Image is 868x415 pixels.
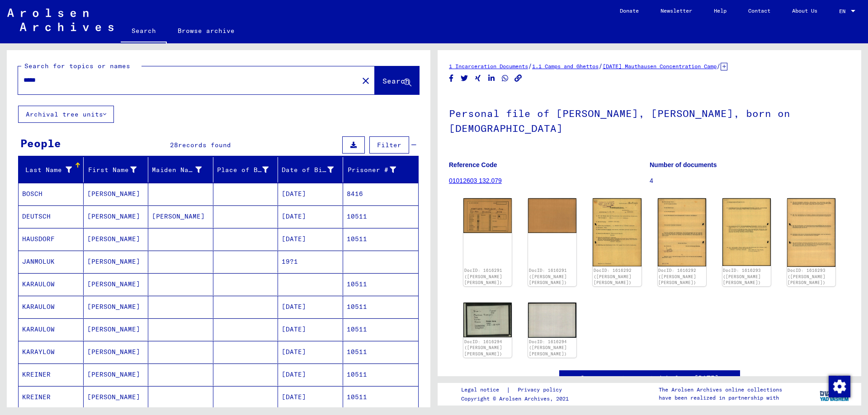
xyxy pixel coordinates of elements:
[84,296,149,318] mat-cell: [PERSON_NAME]
[22,163,83,177] div: Last Name
[213,157,278,182] mat-header-cell: Place of Birth
[217,165,269,175] div: Place of Birth
[343,228,419,250] mat-cell: 10511
[449,63,528,70] a: 1 Incarceration Documents
[532,63,599,70] a: 1.1 Camps and Ghettos
[19,205,84,228] mat-cell: DEUTSCH
[839,8,849,14] span: EN
[461,385,506,395] a: Legal notice
[278,341,343,363] mat-cell: [DATE]
[20,135,61,151] div: People
[87,165,137,175] div: First Name
[464,339,502,356] a: DocID: 1616294 ([PERSON_NAME] [PERSON_NAME])
[278,386,343,408] mat-cell: [DATE]
[148,157,213,182] mat-header-cell: Maiden Name
[19,273,84,295] mat-cell: KARAULOW
[658,268,696,285] a: DocID: 1616292 ([PERSON_NAME] [PERSON_NAME])
[528,303,576,338] img: 002.jpg
[447,73,456,84] button: Share on Facebook
[460,73,469,84] button: Share on Twitter
[343,341,419,363] mat-cell: 10511
[278,183,343,205] mat-cell: [DATE]
[461,395,573,403] p: Copyright © Arolsen Archives, 2021
[278,296,343,318] mat-cell: [DATE]
[449,177,502,184] a: 01012603 132.079
[650,161,717,168] b: Number of documents
[152,165,202,175] div: Maiden Name
[382,76,410,85] span: Search
[510,385,573,395] a: Privacy policy
[659,386,782,394] p: The Arolsen Archives online collections
[282,165,334,175] div: Date of Birth
[19,296,84,318] mat-cell: KARAULOW
[357,71,375,89] button: Clear
[343,205,419,228] mat-cell: 10511
[593,198,641,266] img: 001.jpg
[84,251,149,273] mat-cell: [PERSON_NAME]
[722,198,771,266] img: 001.jpg
[84,228,149,250] mat-cell: [PERSON_NAME]
[148,205,213,228] mat-cell: [PERSON_NAME]
[19,251,84,273] mat-cell: JANMOLUK
[461,385,573,395] div: |
[650,176,850,186] p: 4
[84,273,149,295] mat-cell: [PERSON_NAME]
[463,303,512,337] img: 001.jpg
[500,73,510,84] button: Share on WhatsApp
[487,73,496,84] button: Share on LinkedIn
[818,382,852,405] img: yv_logo.png
[594,268,632,285] a: DocID: 1616292 ([PERSON_NAME] [PERSON_NAME])
[829,376,850,397] img: Change consent
[19,318,84,340] mat-cell: KARAULOW
[278,364,343,386] mat-cell: [DATE]
[84,364,149,386] mat-cell: [PERSON_NAME]
[788,268,826,285] a: DocID: 1616293 ([PERSON_NAME] [PERSON_NAME])
[19,228,84,250] mat-cell: HAUSDORF
[19,386,84,408] mat-cell: KREINER
[659,394,782,402] p: have been realized in partnership with
[24,62,130,70] mat-label: Search for topics or names
[84,386,149,408] mat-cell: [PERSON_NAME]
[278,157,343,182] mat-header-cell: Date of Birth
[167,20,245,42] a: Browse archive
[84,341,149,363] mat-cell: [PERSON_NAME]
[343,364,419,386] mat-cell: 10511
[375,66,419,94] button: Search
[603,63,717,70] a: [DATE] Mauthausen Concentration Camp
[84,318,149,340] mat-cell: [PERSON_NAME]
[217,163,280,177] div: Place of Birth
[84,205,149,228] mat-cell: [PERSON_NAME]
[449,93,850,147] h1: Personal file of [PERSON_NAME], [PERSON_NAME], born on [DEMOGRAPHIC_DATA]
[84,157,149,182] mat-header-cell: First Name
[347,163,408,177] div: Prisoner #
[19,183,84,205] mat-cell: BOSCH
[170,141,178,149] span: 28
[723,268,761,285] a: DocID: 1616293 ([PERSON_NAME] [PERSON_NAME])
[347,165,396,175] div: Prisoner #
[717,62,721,70] span: /
[463,198,512,233] img: 001.jpg
[787,198,835,267] img: 002.jpg
[152,163,213,177] div: Maiden Name
[514,73,523,84] button: Copy link
[87,163,148,177] div: First Name
[360,75,371,86] mat-icon: close
[343,386,419,408] mat-cell: 10511
[19,157,84,182] mat-header-cell: Last Name
[121,20,167,43] a: Search
[599,62,603,70] span: /
[449,161,497,168] b: Reference Code
[464,268,502,285] a: DocID: 1616291 ([PERSON_NAME] [PERSON_NAME])
[278,228,343,250] mat-cell: [DATE]
[19,364,84,386] mat-cell: KREINER
[18,106,114,123] button: Archival tree units
[473,73,483,84] button: Share on Xing
[343,296,419,318] mat-cell: 10511
[178,141,231,149] span: records found
[529,339,567,356] a: DocID: 1616294 ([PERSON_NAME] [PERSON_NAME])
[278,251,343,273] mat-cell: 19?1
[658,198,706,266] img: 002.jpg
[369,136,409,154] button: Filter
[282,163,345,177] div: Date of Birth
[278,318,343,340] mat-cell: [DATE]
